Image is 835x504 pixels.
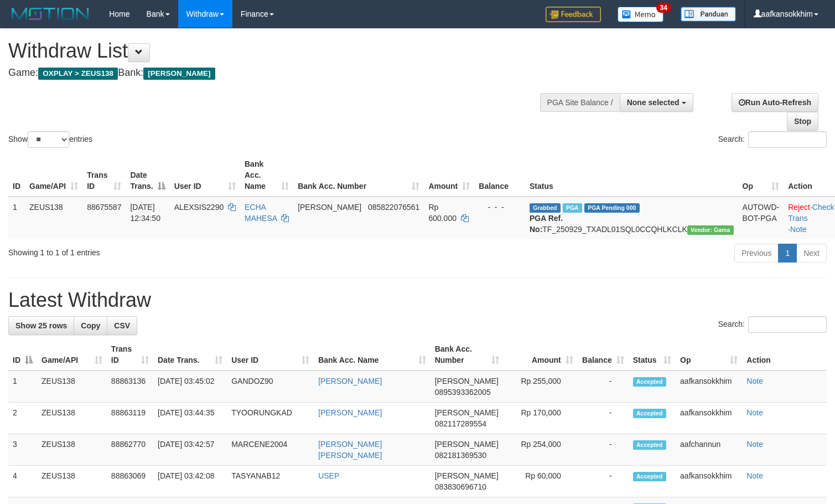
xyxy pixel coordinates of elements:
[107,403,153,434] td: 88863119
[738,197,784,239] td: AUTOWD-BOT-PGA
[676,403,742,434] td: aafkansokkhim
[584,203,640,213] span: PGA Pending
[540,93,620,112] div: PGA Site Balance /
[314,339,431,371] th: Bank Acc. Name: activate to sort column ascending
[578,466,629,497] td: -
[563,203,582,213] span: Marked by aafpengsreynich
[676,466,742,497] td: aafkansokkhim
[738,154,784,197] th: Op: activate to sort column ascending
[578,339,629,371] th: Balance: activate to sort column ascending
[578,403,629,434] td: -
[746,377,763,385] a: Note
[126,154,169,197] th: Date Trans.: activate to sort column descending
[435,440,499,449] span: [PERSON_NAME]
[153,371,227,403] td: [DATE] 03:45:02
[746,471,763,480] a: Note
[8,316,74,335] a: Show 25 rows
[618,7,664,22] img: Button%20Memo.svg
[676,371,742,403] td: aafkansokkhim
[37,434,107,466] td: ZEUS138
[796,244,827,263] a: Next
[107,434,153,466] td: 88862770
[620,93,693,112] button: None selected
[633,409,666,418] span: Accepted
[435,388,491,397] span: Copy 0895393362005 to clipboard
[504,466,578,497] td: Rp 60,000
[8,371,37,403] td: 1
[504,434,578,466] td: Rp 254,000
[8,243,340,258] div: Showing 1 to 1 of 1 entries
[734,244,779,263] a: Previous
[656,3,671,13] span: 34
[525,154,738,197] th: Status
[25,197,82,239] td: ZEUS138
[428,203,457,223] span: Rp 600.000
[107,466,153,497] td: 88863069
[431,339,504,371] th: Bank Acc. Number: activate to sort column ascending
[153,403,227,434] td: [DATE] 03:44:35
[474,154,525,197] th: Balance
[530,203,561,213] span: Grabbed
[435,408,499,417] span: [PERSON_NAME]
[87,203,121,212] span: 88675587
[8,339,37,371] th: ID: activate to sort column descending
[81,321,100,330] span: Copy
[37,466,107,497] td: ZEUS138
[318,440,382,460] a: [PERSON_NAME] [PERSON_NAME]
[107,316,137,335] a: CSV
[676,339,742,371] th: Op: activate to sort column ascending
[8,40,546,62] h1: Withdraw List
[687,225,734,235] span: Vendor URL: https://trx31.1velocity.biz
[8,131,92,148] label: Show entries
[530,214,563,234] b: PGA Ref. No:
[28,131,69,148] select: Showentries
[746,408,763,417] a: Note
[318,408,382,417] a: [PERSON_NAME]
[578,434,629,466] td: -
[153,434,227,466] td: [DATE] 03:42:57
[504,339,578,371] th: Amount: activate to sort column ascending
[718,316,827,333] label: Search:
[37,403,107,434] td: ZEUS138
[174,203,224,212] span: ALEXSIS2290
[746,440,763,449] a: Note
[435,377,499,385] span: [PERSON_NAME]
[227,403,314,434] td: TYOORUNGKAD
[633,377,666,387] span: Accepted
[8,154,25,197] th: ID
[240,154,293,197] th: Bank Acc. Name: activate to sort column ascending
[627,98,680,107] span: None selected
[435,482,486,491] span: Copy 083830696710 to clipboard
[578,371,629,403] td: -
[435,471,499,480] span: [PERSON_NAME]
[633,440,666,450] span: Accepted
[748,131,827,148] input: Search:
[153,466,227,497] td: [DATE] 03:42:08
[8,289,827,311] h1: Latest Withdraw
[788,203,810,212] a: Reject
[15,321,67,330] span: Show 25 rows
[82,154,126,197] th: Trans ID: activate to sort column ascending
[718,131,827,148] label: Search:
[245,203,277,223] a: ECHA MAHESA
[629,339,676,371] th: Status: activate to sort column ascending
[424,154,474,197] th: Amount: activate to sort column ascending
[748,316,827,333] input: Search:
[170,154,240,197] th: User ID: activate to sort column ascending
[435,451,486,460] span: Copy 082181369530 to clipboard
[227,466,314,497] td: TASYANAB12
[318,377,382,385] a: [PERSON_NAME]
[38,68,118,80] span: OXPLAY > ZEUS138
[143,68,215,80] span: [PERSON_NAME]
[479,202,521,213] div: - - -
[787,112,818,131] a: Stop
[37,371,107,403] td: ZEUS138
[153,339,227,371] th: Date Trans.: activate to sort column ascending
[8,403,37,434] td: 2
[790,225,807,234] a: Note
[298,203,361,212] span: [PERSON_NAME]
[504,403,578,434] td: Rp 170,000
[788,203,834,223] a: Check Trans
[435,419,486,428] span: Copy 082117289554 to clipboard
[25,154,82,197] th: Game/API: activate to sort column ascending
